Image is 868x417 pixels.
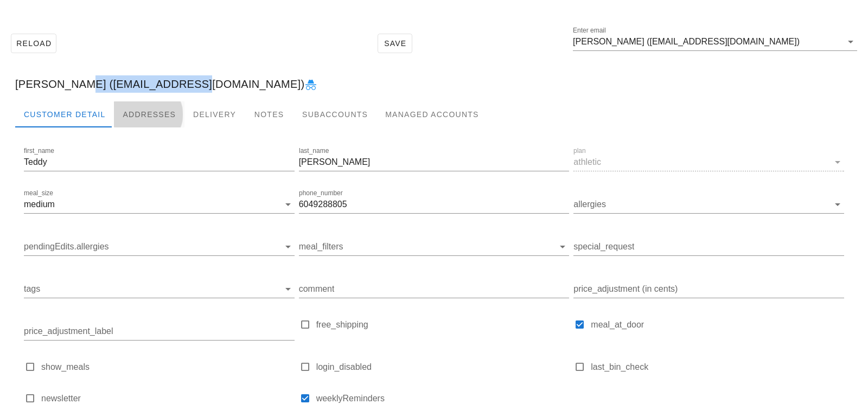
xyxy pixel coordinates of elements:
[573,196,844,213] div: allergies
[376,101,487,127] div: Managed Accounts
[24,238,295,255] div: pendingEdits.allergies
[24,147,54,155] label: first_name
[24,196,295,213] div: meal_sizemedium
[41,362,295,373] label: show_meals
[299,238,570,255] div: meal_filters
[15,101,114,127] div: Customer Detail
[245,101,293,127] div: Notes
[316,362,570,373] label: login_disabled
[293,101,376,127] div: Subaccounts
[316,319,570,330] label: free_shipping
[299,189,343,197] label: phone_number
[316,393,570,404] label: weeklyReminders
[573,147,586,155] label: plan
[573,27,606,35] label: Enter email
[591,319,844,330] label: meal_at_door
[7,67,861,101] div: [PERSON_NAME] ([EMAIL_ADDRESS][DOMAIN_NAME])
[24,189,53,197] label: meal_size
[41,393,295,404] label: newsletter
[24,280,295,298] div: tags
[299,147,329,155] label: last_name
[184,101,245,127] div: Delivery
[591,362,844,373] label: last_bin_check
[573,153,844,171] div: planathletic
[382,39,407,48] span: Save
[24,200,55,209] div: medium
[114,101,184,127] div: Addresses
[11,34,56,53] button: Reload
[16,39,52,48] span: Reload
[378,34,412,53] button: Save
